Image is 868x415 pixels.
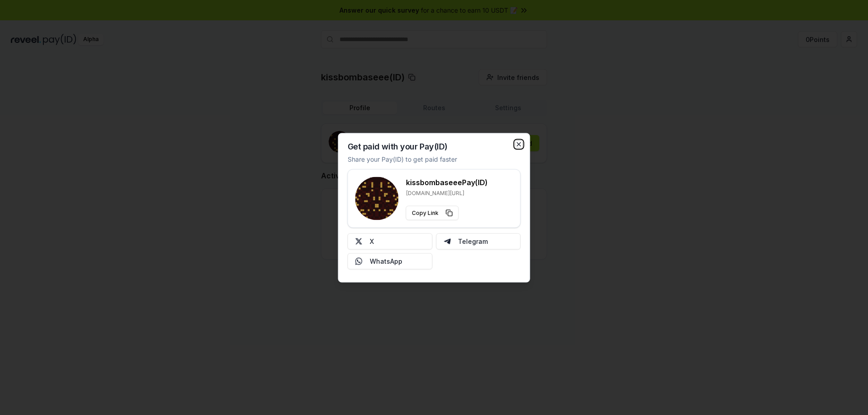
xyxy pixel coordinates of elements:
[406,177,488,187] h3: kissbombaseee Pay(ID)
[348,233,433,249] button: X
[355,257,363,265] img: Whatsapp
[348,142,448,150] h2: Get paid with your Pay(ID)
[436,233,521,249] button: Telegram
[406,205,459,220] button: Copy Link
[348,253,433,269] button: WhatsApp
[443,238,451,245] img: Telegram
[406,189,488,196] p: [DOMAIN_NAME][URL]
[348,154,457,163] p: Share your Pay(ID) to get paid faster
[355,238,363,245] img: X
